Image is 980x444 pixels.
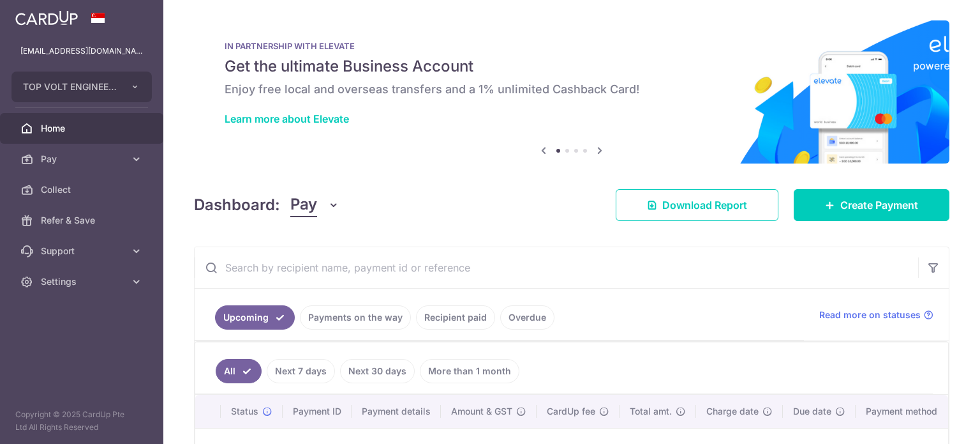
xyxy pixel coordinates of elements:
img: Renovation banner [194,20,949,164]
span: Read more on statuses [819,309,921,321]
th: Payment ID [283,395,352,428]
p: IN PARTNERSHIP WITH ELEVATE [225,41,919,51]
button: TOP VOLT ENGINEERING PTE. LTD. [11,72,152,102]
span: TOP VOLT ENGINEERING PTE. LTD. [23,80,117,93]
span: Home [41,122,125,135]
span: Settings [41,275,125,288]
a: Upcoming [215,305,295,330]
h4: Dashboard: [194,194,280,217]
a: Next 30 days [340,359,415,383]
h6: Enjoy free local and overseas transfers and a 1% unlimited Cashback Card! [225,82,919,97]
img: CardUp [15,10,78,26]
h5: Get the ultimate Business Account [225,56,919,77]
span: Refer & Save [41,214,125,227]
button: Pay [290,193,339,217]
th: Payment method [856,395,953,428]
a: Next 7 days [267,359,335,383]
a: Recipient paid [416,305,495,330]
a: Overdue [500,305,554,330]
a: More than 1 month [420,359,519,383]
th: Payment details [352,395,441,428]
span: CardUp fee [547,405,595,418]
span: Support [41,245,125,257]
span: Create Payment [840,197,918,213]
a: Read more on statuses [819,309,933,321]
a: Learn more about Elevate [225,112,349,125]
span: Due date [793,405,831,418]
span: Pay [290,193,317,217]
input: Search by recipient name, payment id or reference [195,247,918,288]
a: Create Payment [794,189,949,221]
span: Collect [41,183,125,196]
a: All [216,359,262,383]
span: Total amt. [630,405,672,418]
span: Charge date [706,405,759,418]
span: Download Report [662,197,747,213]
span: Status [231,405,258,418]
a: Payments on the way [300,305,411,330]
a: Download Report [616,189,778,221]
span: Amount & GST [451,405,512,418]
p: [EMAIL_ADDRESS][DOMAIN_NAME] [20,45,143,57]
span: Pay [41,153,125,165]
